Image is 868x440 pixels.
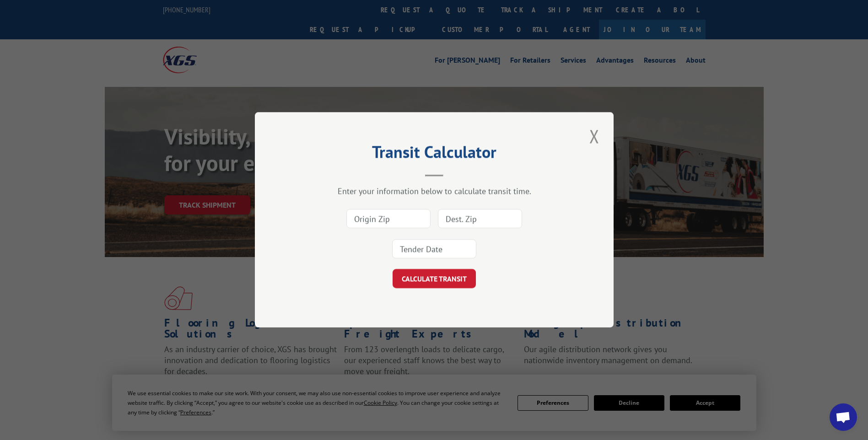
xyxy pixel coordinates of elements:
div: Enter your information below to calculate transit time. [301,186,568,197]
input: Origin Zip [346,209,431,229]
a: Open chat [830,403,857,431]
input: Dest. Zip [438,209,522,229]
button: CALCULATE TRANSIT [393,269,476,289]
button: Close modal [587,123,602,149]
h2: Transit Calculator [301,145,568,163]
input: Tender Date [392,240,476,259]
